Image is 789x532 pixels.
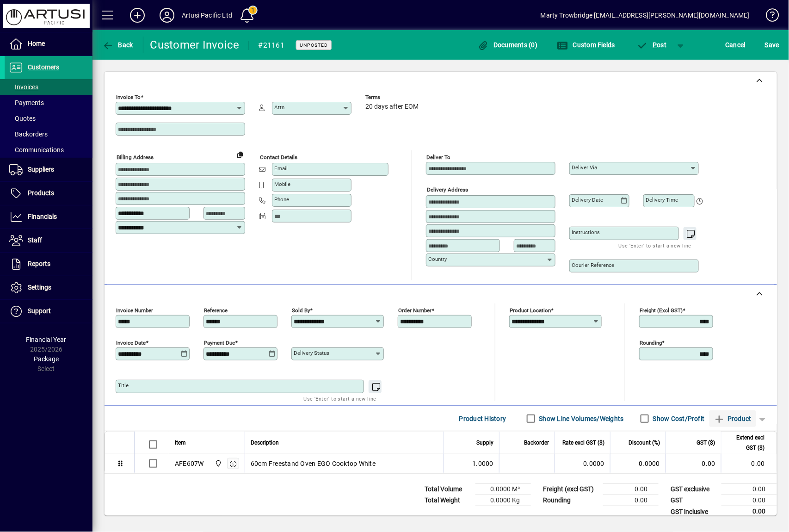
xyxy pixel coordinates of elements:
span: Financial Year [26,336,67,343]
mat-label: Invoice number [116,307,153,314]
button: Product [709,410,756,427]
span: ave [765,37,779,52]
td: Freight (excl GST) [538,484,603,495]
label: Show Line Volumes/Weights [537,414,624,423]
a: Reports [5,253,92,276]
a: Knowledge Base [759,2,777,32]
mat-label: Deliver To [426,154,450,161]
span: Payments [9,99,44,106]
mat-label: Reference [204,307,228,314]
a: Invoices [5,79,92,95]
span: Reports [28,260,50,267]
app-page-header-button: Back [92,37,143,53]
button: Custom Fields [555,37,617,53]
span: Financials [28,213,57,220]
mat-label: Attn [274,104,284,111]
mat-label: Payment due [204,340,235,346]
mat-label: Instructions [572,229,600,235]
mat-label: Invoice date [116,340,146,346]
label: Show Cost/Profit [651,414,705,423]
td: Total Weight [420,495,475,506]
td: GST exclusive [666,484,721,495]
span: 1.0000 [473,459,494,468]
span: Communications [9,146,64,154]
td: 0.00 [666,454,721,473]
span: P [653,41,657,49]
mat-label: Delivery status [294,350,329,356]
span: Extend excl GST ($) [727,433,765,453]
mat-label: Invoice To [116,94,141,100]
mat-label: Rounding [640,340,662,346]
span: Suppliers [28,166,54,173]
td: Rounding [538,495,603,506]
span: Unposted [300,42,328,48]
span: Package [34,355,59,363]
span: ost [637,41,667,49]
span: Home [28,40,45,47]
a: Staff [5,229,92,252]
span: Rate excl GST ($) [562,438,604,448]
a: Support [5,300,92,323]
span: Main Warehouse [212,458,223,469]
a: Quotes [5,111,92,126]
mat-label: Order number [398,307,431,314]
td: 0.00 [603,495,659,506]
span: Back [102,41,133,49]
mat-label: Phone [274,196,289,203]
td: 0.00 [721,484,777,495]
span: Settings [28,284,51,291]
td: GST inclusive [666,506,721,518]
a: Backorders [5,126,92,142]
span: Quotes [9,115,36,122]
a: Payments [5,95,92,111]
div: 0.0000 [561,459,604,468]
td: 0.00 [603,484,659,495]
mat-label: Courier Reference [572,262,614,268]
button: Post [632,37,672,53]
span: S [765,41,769,49]
button: Product History [456,410,510,427]
span: Terms [365,94,421,100]
span: Supply [476,438,493,448]
span: Invoices [9,83,38,91]
a: Financials [5,205,92,229]
a: Home [5,32,92,56]
span: Backorder [524,438,549,448]
a: Products [5,182,92,205]
mat-label: Freight (excl GST) [640,307,683,314]
div: AFE607W [175,459,204,468]
mat-label: Delivery time [646,197,678,203]
button: Documents (0) [475,37,540,53]
td: 0.0000 M³ [475,484,531,495]
span: Staff [28,236,42,244]
button: Cancel [723,37,748,53]
mat-label: Email [274,165,288,172]
mat-label: Title [118,382,129,389]
a: Settings [5,276,92,299]
td: 0.0000 Kg [475,495,531,506]
span: Custom Fields [557,41,615,49]
span: Discount (%) [629,438,660,448]
mat-label: Country [428,256,447,262]
span: Customers [28,63,59,71]
div: Marty Trowbridge [EMAIL_ADDRESS][PERSON_NAME][DOMAIN_NAME] [541,8,750,23]
span: Description [251,438,279,448]
button: Profile [152,7,182,24]
mat-hint: Use 'Enter' to start a new line [304,393,376,404]
span: Products [28,189,54,197]
span: Backorders [9,130,48,138]
span: Item [175,438,186,448]
button: Save [763,37,782,53]
mat-label: Mobile [274,181,290,187]
mat-label: Delivery date [572,197,603,203]
span: GST ($) [697,438,715,448]
button: Back [100,37,136,53]
mat-label: Sold by [292,307,310,314]
mat-hint: Use 'Enter' to start a new line [619,240,691,251]
a: Communications [5,142,92,158]
span: Cancel [726,37,746,52]
span: Documents (0) [478,41,538,49]
td: Total Volume [420,484,475,495]
span: 60cm Freestand Oven EGO Cooktop White [251,459,376,468]
td: 0.0000 [610,454,666,473]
